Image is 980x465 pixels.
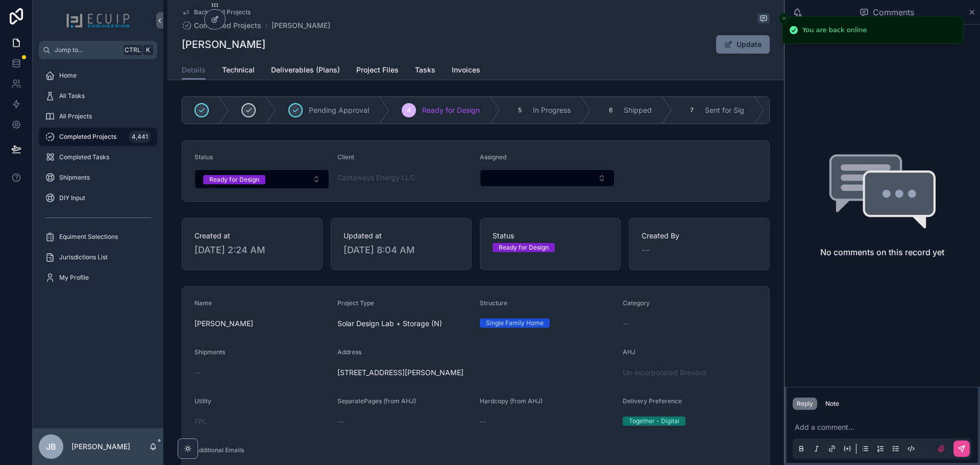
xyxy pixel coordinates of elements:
[272,20,330,31] a: [PERSON_NAME]
[39,228,157,246] a: Equiment Selections
[623,319,629,329] span: --
[144,46,152,54] span: K
[194,368,201,378] span: --
[337,173,415,183] a: Castaways Energy LLC
[182,8,251,16] a: Back to All Projects
[194,446,244,454] span: Additional Emails
[337,299,374,307] span: Project Type
[194,231,310,241] span: Created at
[493,231,608,241] span: Status
[480,299,507,307] span: Structure
[194,153,213,161] span: Status
[33,59,163,300] div: scrollable content
[59,92,85,100] span: All Tasks
[623,348,635,356] span: AHJ
[452,61,480,81] a: Invoices
[194,299,212,307] span: Name
[59,194,85,202] span: DIY Input
[59,274,89,282] span: My Profile
[194,348,225,356] span: Shipments
[194,417,207,427] a: FPL
[452,65,480,75] span: Invoices
[533,105,571,115] span: In Progress
[793,398,817,410] button: Reply
[518,106,522,114] span: 5
[623,397,682,405] span: Delivery Preference
[222,65,255,75] span: Technical
[39,107,157,126] a: All Projects
[873,6,914,18] span: Comments
[480,397,543,405] span: Hardcopy (from AHJ)
[642,243,650,257] span: --
[356,65,399,75] span: Project Files
[337,368,615,378] span: [STREET_ADDRESS][PERSON_NAME]
[46,440,56,453] span: JB
[39,128,157,146] a: Completed Projects4,441
[309,105,369,115] span: Pending Approval
[194,397,211,405] span: Utility
[194,20,261,31] span: Completed Projects
[271,61,340,81] a: Deliverables (Plans)
[344,243,459,257] span: [DATE] 8:04 AM
[705,105,744,115] span: Sent for Sig
[39,268,157,287] a: My Profile
[194,243,310,257] span: [DATE] 2:24 AM
[480,417,486,427] span: --
[59,133,116,141] span: Completed Projects
[422,105,480,115] span: Ready for Design
[209,175,259,184] div: Ready for Design
[182,65,206,75] span: Details
[802,25,867,35] div: You are back online
[129,131,151,143] div: 4,441
[59,153,109,161] span: Completed Tasks
[337,397,416,405] span: SeparatePages (from AHJ)
[39,248,157,266] a: Jurisdictions List
[480,169,615,187] button: Select Button
[39,66,157,85] a: Home
[59,112,92,120] span: All Projects
[182,37,265,52] h1: [PERSON_NAME]
[629,417,679,426] div: Together - Digital
[690,106,694,114] span: 7
[39,148,157,166] a: Completed Tasks
[337,153,354,161] span: Client
[480,153,506,161] span: Assigned
[182,61,206,80] a: Details
[337,319,442,329] span: Solar Design Lab + Storage (N)
[623,368,706,378] a: Un-incorporated Brevard
[194,169,329,189] button: Select Button
[194,8,251,16] span: Back to All Projects
[407,106,411,114] span: 4
[486,319,544,328] div: Single Family Home
[39,168,157,187] a: Shipments
[59,233,118,241] span: Equiment Selections
[415,65,435,75] span: Tasks
[59,71,77,80] span: Home
[271,65,340,75] span: Deliverables (Plans)
[825,400,839,408] div: Note
[779,13,789,23] button: Close toast
[39,41,157,59] button: Jump to...CtrlK
[71,442,130,452] p: [PERSON_NAME]
[337,417,344,427] span: --
[182,20,261,31] a: Completed Projects
[624,105,652,115] span: Shipped
[344,231,459,241] span: Updated at
[716,35,770,54] button: Update
[642,231,757,241] span: Created By
[59,253,108,261] span: Jurisdictions List
[609,106,612,114] span: 6
[623,299,650,307] span: Category
[356,61,399,81] a: Project Files
[39,87,157,105] a: All Tasks
[222,61,255,81] a: Technical
[820,246,944,258] h2: No comments on this record yet
[499,243,549,252] div: Ready for Design
[194,319,329,329] span: [PERSON_NAME]
[337,348,361,356] span: Address
[39,189,157,207] a: DIY Input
